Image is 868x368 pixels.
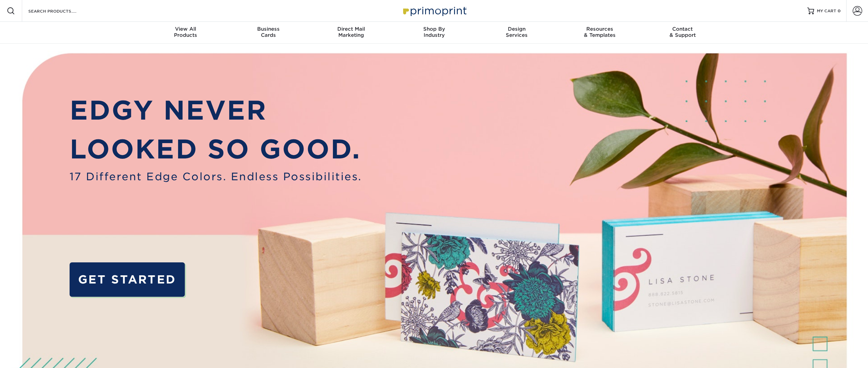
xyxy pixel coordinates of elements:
[475,26,558,38] div: Services
[393,26,475,38] div: Industry
[70,130,362,169] p: LOOKED SO GOOD.
[400,3,468,18] img: Primoprint
[227,22,310,44] a: BusinessCards
[558,22,641,44] a: Resources& Templates
[558,26,641,38] div: & Templates
[310,26,393,38] div: Marketing
[393,26,475,32] span: Shop By
[70,169,362,185] span: 17 Different Edge Colors. Endless Possibilities.
[70,262,185,296] a: GET STARTED
[70,91,362,130] p: EDGY NEVER
[310,26,393,32] span: Direct Mail
[641,22,724,44] a: Contact& Support
[144,26,227,32] span: View All
[475,22,558,44] a: DesignServices
[475,26,558,32] span: Design
[393,22,475,44] a: Shop ByIndustry
[227,26,310,32] span: Business
[817,8,836,14] span: MY CART
[310,22,393,44] a: Direct MailMarketing
[144,26,227,38] div: Products
[641,26,724,38] div: & Support
[558,26,641,32] span: Resources
[641,26,724,32] span: Contact
[144,22,227,44] a: View AllProducts
[838,9,841,13] span: 0
[227,26,310,38] div: Cards
[28,7,94,15] input: SEARCH PRODUCTS.....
